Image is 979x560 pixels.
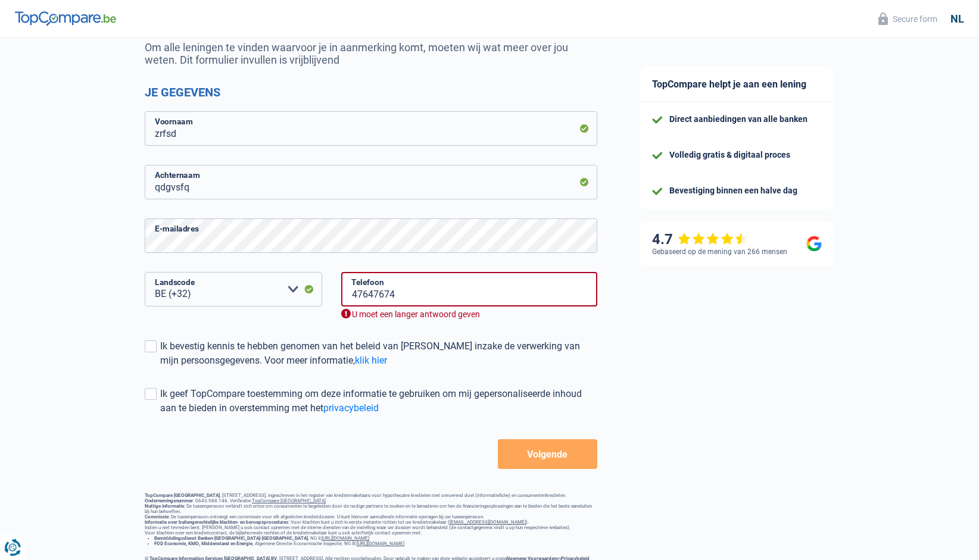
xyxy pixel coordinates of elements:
strong: Nuttige informatie [145,503,184,509]
div: Ik bevestig kennis te hebben genomen van het beleid van [PERSON_NAME] inzake de verwerking van mi... [160,339,597,368]
div: nl [950,12,964,26]
div: Direct aanbiedingen van alle banken [669,114,807,124]
p: , [STREET_ADDRESS], ingeschreven in het register van kredietmakelaars voor hypothecaire kredieten... [145,493,597,498]
strong: Bemiddelingsdienst Banken-[GEOGRAPHIC_DATA]-[GEOGRAPHIC_DATA] [154,536,308,541]
p: : 0643.988.146. Verificatie: [145,498,597,503]
strong: TopCompare [GEOGRAPHIC_DATA] [145,493,220,498]
a: privacybeleid [323,402,379,414]
div: Bevestiging binnen een halve dag [669,186,797,196]
p: : De tussenpersoon ontvangt een commissie voor elk afgesloten kredietdossier. U kunt hierover aan... [145,514,597,520]
div: U moet een langer antwoord geven [341,309,597,320]
div: Ik geef TopCompare toestemming om deze informatie te gebruiken om mij gepersonaliseerde inhoud aa... [160,387,597,415]
p: : De tussenpersoon verbindt zich ertoe om consumenten te begeleiden door de nodige partners te zo... [145,503,597,514]
h2: Je gegevens [145,85,597,99]
strong: Ondernemingsnummer [145,498,193,503]
a: klik hier [355,355,387,366]
button: Volgende [498,439,597,469]
a: [URL][DOMAIN_NAME] [357,541,404,546]
div: Gebaseerd op de mening van 266 mensen [652,248,787,256]
p: Voor klachten over een kredietcontract, de bijbehorende rechten of de kredietmakelaar kunt u ook ... [145,530,597,536]
a: TopCompare [GEOGRAPHIC_DATA] [252,498,326,503]
strong: Commissie [145,514,169,520]
button: Secure form [871,9,944,29]
a: [EMAIL_ADDRESS][DOMAIN_NAME] [450,520,526,525]
strong: FOD Economie, KMO, Middenstand en Energie [154,541,252,546]
p: Om alle leningen te vinden waarvoor je in aanmerking komt, moeten wij wat meer over jou weten. Di... [145,41,597,66]
input: 401020304 [341,272,597,306]
a: [URL][DOMAIN_NAME] [322,536,369,541]
div: Volledig gratis & digitaal proces [669,150,790,160]
strong: Informatie over buitengerechtelijke klachten- en beroepsprocedures [145,520,288,525]
div: 4.7 [652,231,748,248]
p: : Voor klachten kunt u zich in eerste instantie richten tot uw kredietmakelaar ( ). [145,520,597,525]
li: , NG II: [154,536,597,541]
img: TopCompare Logo [15,11,116,26]
p: Indien u niet tevreden bent, [PERSON_NAME] u ook contact opnemen met de interne diensten van de i... [145,525,597,530]
li: , Algemene Directie Economische Inspectie, NG III: [154,541,597,546]
div: TopCompare helpt je aan een lening [640,67,834,102]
